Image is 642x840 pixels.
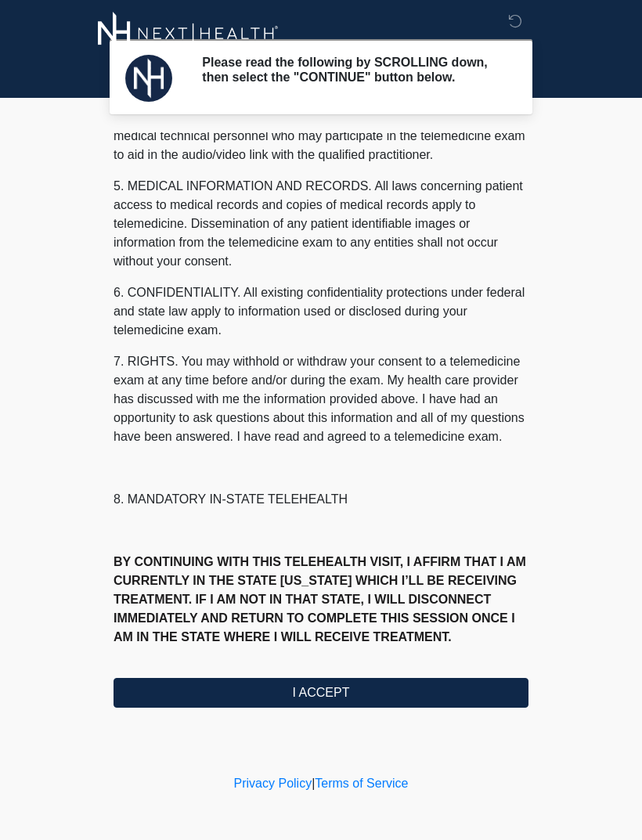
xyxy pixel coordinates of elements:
p: 5. MEDICAL INFORMATION AND RECORDS. All laws concerning patient access to medical records and cop... [114,177,528,271]
p: 6. CONFIDENTIALITY. All existing confidentiality protections under federal and state law apply to... [114,283,528,340]
p: 7. RIGHTS. You may withhold or withdraw your consent to a telemedicine exam at any time before an... [114,352,528,446]
a: Privacy Policy [234,777,312,790]
p: 4. HEALTHCARE INSTITUTION. Next-Health has medical and non-medical technical personnel who may pa... [114,108,528,164]
img: Agent Avatar [125,55,172,102]
img: Next-Health Logo [98,12,279,55]
strong: BY CONTINUING WITH THIS TELEHEALTH VISIT, I AFFIRM THAT I AM CURRENTLY IN THE STATE [US_STATE] WH... [114,555,526,644]
h2: Please read the following by SCROLLING down, then select the "CONTINUE" button below. [202,55,505,85]
a: Terms of Service [315,777,408,790]
p: 8. MANDATORY IN-STATE TELEHEALTH [114,490,528,509]
a: | [312,777,315,790]
button: I ACCEPT [114,678,528,708]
